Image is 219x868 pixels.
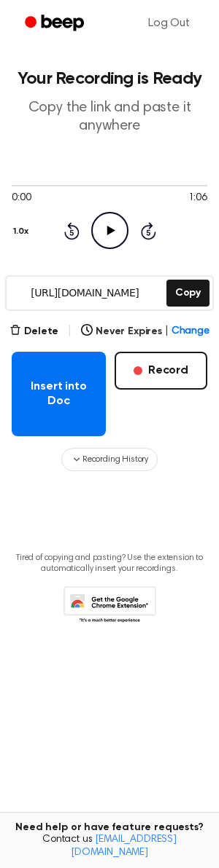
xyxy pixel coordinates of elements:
button: Record [115,352,207,390]
p: Copy the link and paste it anywhere [12,99,207,135]
span: Contact us [9,834,210,859]
p: Tired of copying and pasting? Use the extension to automatically insert your recordings. [12,553,207,575]
a: [EMAIL_ADDRESS][DOMAIN_NAME] [71,835,177,858]
button: Delete [9,324,58,339]
button: Copy [166,280,210,307]
span: 1:06 [188,191,207,206]
a: Log Out [134,6,204,41]
span: 0:00 [12,191,31,206]
button: Recording History [61,448,158,471]
span: | [67,323,72,340]
h1: Your Recording is Ready [12,70,207,87]
a: Beep [15,9,97,38]
span: | [165,324,169,339]
button: Never Expires|Change [81,324,210,339]
button: 1.0x [12,219,34,244]
span: Change [172,324,210,339]
button: Insert into Doc [12,352,106,436]
span: Recording History [82,453,148,466]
